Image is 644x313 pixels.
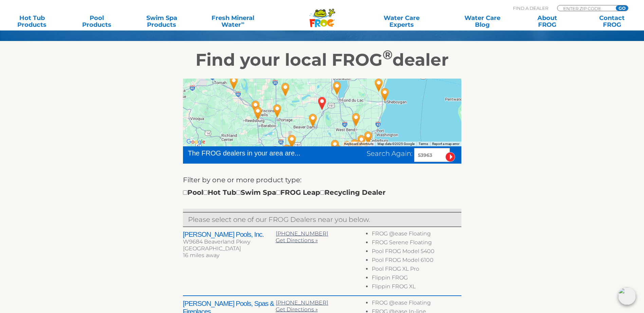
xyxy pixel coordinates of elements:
label: Filter by one or more product type: [183,174,301,185]
a: Hot TubProducts [7,15,57,28]
h2: [PERSON_NAME] Pools, Inc. [183,230,276,238]
li: Flippin FROG [372,274,461,283]
div: The FROG dealers in your area are... [188,148,325,158]
p: Find A Dealer [513,5,548,11]
a: Get Directions » [276,237,318,244]
div: Legacy Pool & Hot Tubs - 47 miles away. [361,129,376,147]
a: Water CareBlog [457,15,508,28]
a: Get Directions » [276,306,318,313]
li: FROG @ease Floating [372,230,461,239]
img: Google [185,138,207,146]
div: Farwell Pools & Construction, Inc. - 47 miles away. [283,143,298,161]
div: Backyard Expressions - 53 miles away. [250,104,266,122]
div: W9684 Beaverland Pkwy [183,238,276,245]
div: [GEOGRAPHIC_DATA] [183,245,276,252]
span: Map data ©2025 Google [378,142,415,146]
div: Binner Pools, Spas & Fireplaces - 17 miles away. [329,79,345,97]
div: Pool Hot Tub Swim Spa FROG Leap Recycling Dealer [183,187,386,198]
a: [PHONE_NUMBER] [276,299,328,306]
div: Brinkman Fiberglass Pools - 41 miles away. [330,142,346,161]
div: Hub Chemical Co. Inc - 54 miles away. [248,98,263,116]
div: Fun Company - 73 miles away. [226,74,242,92]
div: Bachmann's Pools Spas & Sauna's - 49 miles away. [354,140,370,158]
div: A-1 Pools - West Bend - 31 miles away. [348,110,364,129]
div: Heartland Pool & Spa - 41 miles away. [339,138,355,156]
a: Swim SpaProducts [136,15,187,28]
span: 16 miles away [183,252,219,258]
div: H & H Pools & Spas - Portage - 37 miles away. [270,102,285,120]
a: Fresh MineralWater∞ [201,15,264,28]
a: AboutFROG [522,15,572,28]
a: Water CareExperts [361,15,443,28]
div: WAUPUN, WI 53963 [314,94,330,112]
a: Terms (opens in new tab) [419,142,428,146]
div: Edgewood Pools & Spa - 48 miles away. [371,76,387,94]
div: Bachmann Pools & Spas - 48 miles away. [279,142,295,160]
li: Pool FROG XL Pro [372,266,461,274]
input: GO [616,5,628,11]
div: Aqua Fun Pools & Spas - Sussex - 44 miles away. [347,137,363,155]
a: [PHONE_NUMBER] [276,230,328,237]
sup: ∞ [241,20,244,25]
div: Leisure Pools and Spas - 50 miles away. [356,140,371,158]
a: ContactFROG [587,15,637,28]
div: Leslie's Poolmart Inc # 1088 - 50 miles away. [356,140,371,159]
button: Keyboard shortcuts [344,142,373,146]
a: Open this area in Google Maps (opens a new window) [185,138,207,146]
li: Pool FROG Model 6100 [372,257,461,266]
li: FROG @ease Floating [372,299,461,308]
div: Fieldstone Pools & Spas - 37 miles away. [327,137,343,155]
a: Report a map error [432,142,459,146]
a: PoolProducts [72,15,122,28]
h2: Find your local FROG dealer [113,50,531,70]
div: Patio Pleasures Pools & Spas - Sun Prairie - 39 miles away. [284,132,300,150]
li: Flippin FROG XL [372,283,461,292]
div: H & H Pools & Spas - Montello - 32 miles away. [278,80,293,99]
sup: ® [383,47,392,62]
input: Zip Code Form [563,5,608,11]
div: Neuman Pools, Inc. - 16 miles away. [305,111,321,129]
span: Search Again: [367,149,412,158]
input: Submit [445,152,455,162]
p: Please select one of our FROG Dealers near you below. [188,214,456,225]
img: openIcon [618,287,636,305]
div: Pool Park - 45 miles away. [354,132,369,151]
div: Sheboygan Pool & Spa - 51 miles away. [377,85,393,104]
li: Pool FROG Model 5400 [372,248,461,257]
li: FROG Serene Floating [372,239,461,248]
div: Patio Pleasures Pools & Spas - Madison - 55 miles away. [268,143,283,162]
